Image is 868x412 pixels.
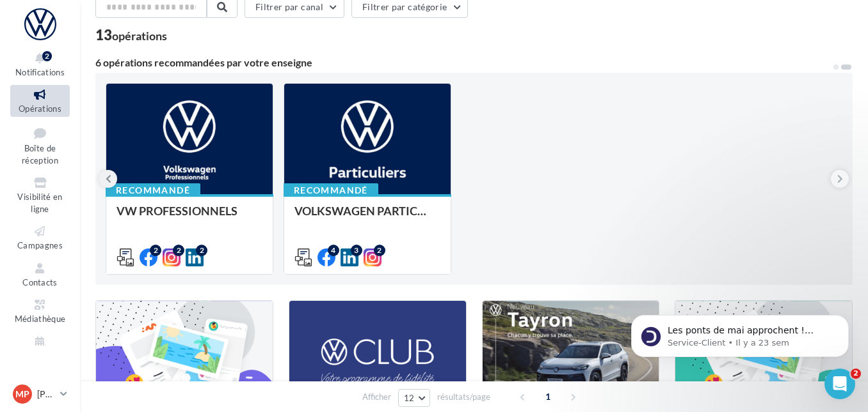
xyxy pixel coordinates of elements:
[404,393,415,403] span: 12
[17,240,63,250] span: Campagnes
[10,173,70,217] a: Visibilité en ligne
[10,295,70,326] a: Médiathèque
[10,122,70,169] a: Boîte de réception
[196,245,207,256] div: 2
[10,332,70,363] a: Calendrier
[538,386,558,407] span: 1
[106,183,200,197] div: Recommandé
[294,204,440,230] div: VOLKSWAGEN PARTICULIER
[95,57,832,68] div: 6 opérations recommandées par votre enseigne
[437,391,490,403] span: résultats/page
[398,389,431,407] button: 12
[22,143,58,165] span: Boîte de réception
[374,245,385,256] div: 2
[17,192,62,214] span: Visibilité en ligne
[10,85,70,116] a: Opérations
[284,183,378,197] div: Recommandé
[10,49,70,80] button: Notifications 2
[612,288,868,378] iframe: Intercom notifications message
[15,388,29,401] span: MP
[15,67,65,77] span: Notifications
[328,245,339,256] div: 4
[22,277,58,287] span: Contacts
[42,51,52,61] div: 2
[10,259,70,290] a: Contacts
[56,37,214,136] span: Les ponts de mai approchent ! Pensez à mettre à jour vos horaires pour éviter toute confusion côt...
[173,245,184,256] div: 2
[37,388,55,401] p: [PERSON_NAME]
[362,391,391,403] span: Afficher
[10,222,70,253] a: Campagnes
[150,245,161,256] div: 2
[112,30,167,42] div: opérations
[824,369,855,399] iframe: Intercom live chat
[56,49,221,61] p: Message from Service-Client, sent Il y a 23 sem
[117,204,262,230] div: VW PROFESSIONNELS
[19,103,61,114] span: Opérations
[15,314,66,324] span: Médiathèque
[351,245,362,256] div: 3
[851,369,861,379] span: 2
[10,382,70,406] a: MP [PERSON_NAME]
[95,28,167,42] div: 13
